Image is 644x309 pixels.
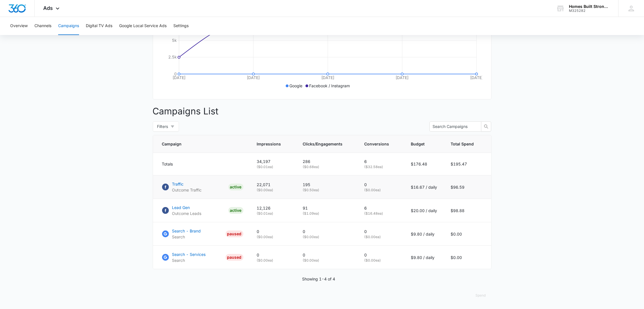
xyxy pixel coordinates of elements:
td: $0.00 [444,222,491,246]
p: Lead Gen [172,204,202,210]
tspan: [DATE] [247,75,260,80]
p: 286 [303,158,351,164]
img: Facebook [162,184,169,190]
td: $0.00 [444,246,491,269]
p: 0 [303,229,351,234]
p: ( $0.00 ea) [364,188,398,193]
p: Search - Services [172,251,206,257]
p: Outcome Traffic [172,187,202,193]
a: Google AdsSearch - BrandSearchPAUSED [162,228,243,240]
p: Facebook / Instagram [309,83,350,89]
button: Digital TV Ads [86,17,112,35]
p: ( $0.50 ea) [303,188,351,193]
p: ( $0.00 ea) [257,234,289,240]
p: 0 [364,229,398,234]
tspan: [DATE] [396,75,409,80]
span: search [481,124,491,129]
p: Search [172,257,206,263]
button: search [481,121,491,132]
p: ( $0.01 ea) [257,211,289,216]
tspan: 0 [174,71,177,76]
a: FacebookTrafficOutcome TrafficACTIVE [162,181,243,193]
button: Overview [10,17,28,35]
tspan: 5k [172,38,177,43]
div: account name [569,4,610,9]
button: Channels [34,17,51,35]
p: $9.80 / daily [411,254,437,260]
p: ( $0.00 ea) [364,258,398,263]
p: ( $0.00 ea) [303,234,351,240]
button: Spend [470,289,492,302]
p: 6 [364,205,398,211]
tspan: [DATE] [173,75,185,80]
p: 91 [303,205,351,211]
p: Google [290,83,303,89]
p: ( $0.00 ea) [303,258,351,263]
button: Google Local Service Ads [119,17,167,35]
td: $96.59 [444,175,491,199]
p: Outcome Leads [172,210,202,216]
p: ( $0.68 ea) [303,164,351,169]
p: 6 [364,158,398,164]
img: Google Ads [162,230,169,237]
img: Facebook [162,207,169,214]
p: Traffic [172,181,202,187]
div: ACTIVE [228,184,243,190]
p: 22,071 [257,182,289,188]
p: 12,126 [257,205,289,211]
span: Filters [157,123,168,130]
p: $176.48 [411,161,437,167]
span: Ads [43,5,53,11]
button: Filters [153,121,179,132]
div: ACTIVE [228,207,243,214]
p: Campaigns List [153,105,492,118]
span: Campaign [162,141,235,147]
span: Impressions [257,141,281,147]
p: 0 [364,182,398,188]
td: $98.88 [444,199,491,222]
button: Settings [173,17,189,35]
span: Total Spend [451,141,474,147]
p: ( $16.48 ea) [364,211,398,216]
tspan: [DATE] [470,75,483,80]
p: ( $1.09 ea) [303,211,351,216]
span: Budget [411,141,429,147]
div: PAUSED [226,230,243,237]
button: Campaigns [58,17,79,35]
td: $195.47 [444,153,491,175]
p: 195 [303,182,351,188]
p: 34,197 [257,158,289,164]
input: Search Campaigns [433,123,473,130]
a: FacebookLead GenOutcome LeadsACTIVE [162,204,243,216]
p: ( $0.00 ea) [364,234,398,240]
p: 0 [257,229,289,234]
span: Conversions [364,141,389,147]
a: Google AdsSearch - ServicesSearchPAUSED [162,251,243,263]
p: 0 [364,252,398,258]
div: account id [569,9,610,13]
p: Search - Brand [172,228,201,234]
p: Showing 1-4 of 4 [302,276,335,282]
p: Search [172,234,201,240]
div: Totals [162,161,243,167]
p: $16.67 / daily [411,184,437,190]
p: ( $0.00 ea) [257,188,289,193]
p: 0 [257,252,289,258]
p: ( $0.01 ea) [257,164,289,169]
p: $9.80 / daily [411,231,437,237]
p: ( $32.58 ea) [364,164,398,169]
span: Clicks/Engagements [303,141,343,147]
tspan: [DATE] [321,75,334,80]
img: Google Ads [162,254,169,261]
div: PAUSED [226,254,243,261]
tspan: 2.5k [168,55,177,59]
p: ( $0.00 ea) [257,258,289,263]
p: $20.00 / daily [411,208,437,214]
p: 0 [303,252,351,258]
